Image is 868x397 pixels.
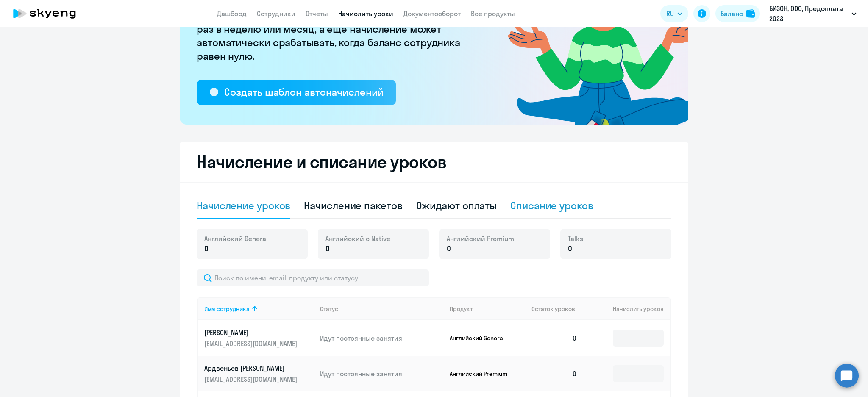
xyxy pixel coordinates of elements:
[204,328,313,348] a: [PERSON_NAME][EMAIL_ADDRESS][DOMAIN_NAME]
[715,5,760,22] button: Балансbalance
[204,339,299,348] p: [EMAIL_ADDRESS][DOMAIN_NAME]
[746,9,755,18] img: balance
[765,3,861,24] button: БИЗОН, ООО, Предоплата 2023
[204,234,268,243] span: Английский General
[306,9,328,18] a: Отчеты
[197,80,396,105] button: Создать шаблон автоначислений
[531,305,584,313] div: Остаток уроков
[531,305,575,313] span: Остаток уроков
[338,9,393,18] a: Начислить уроки
[450,370,513,378] p: Английский Premium
[320,333,443,343] p: Идут постоянные занятия
[304,199,402,212] div: Начисление пакетов
[204,243,209,254] span: 0
[525,320,584,356] td: 0
[320,305,338,313] div: Статус
[450,305,473,313] div: Продукт
[525,356,584,391] td: 0
[450,305,525,313] div: Продукт
[197,199,290,212] div: Начисление уроков
[204,364,299,373] p: Ардвеньев [PERSON_NAME]
[204,375,299,384] p: [EMAIL_ADDRESS][DOMAIN_NAME]
[257,9,295,18] a: Сотрудники
[320,305,443,313] div: Статус
[325,234,390,243] span: Английский с Native
[416,199,497,212] div: Ожидают оплаты
[510,199,593,212] div: Списание уроков
[666,8,674,19] span: RU
[197,152,671,172] h2: Начисление и списание уроков
[224,85,383,99] div: Создать шаблон автоначислений
[204,305,313,313] div: Имя сотрудника
[584,297,670,320] th: Начислить уроков
[450,334,513,342] p: Английский General
[769,3,848,24] p: БИЗОН, ООО, Предоплата 2023
[660,5,688,22] button: RU
[217,9,247,18] a: Дашборд
[204,328,299,337] p: [PERSON_NAME]
[471,9,515,18] a: Все продукты
[204,305,250,313] div: Имя сотрудника
[721,8,743,19] div: Баланс
[568,243,572,254] span: 0
[197,269,429,286] input: Поиск по имени, email, продукту или статусу
[447,234,514,243] span: Английский Premium
[204,364,313,384] a: Ардвеньев [PERSON_NAME][EMAIL_ADDRESS][DOMAIN_NAME]
[320,369,443,378] p: Идут постоянные занятия
[403,9,461,18] a: Документооборот
[325,243,330,254] span: 0
[568,234,583,243] span: Talks
[447,243,451,254] span: 0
